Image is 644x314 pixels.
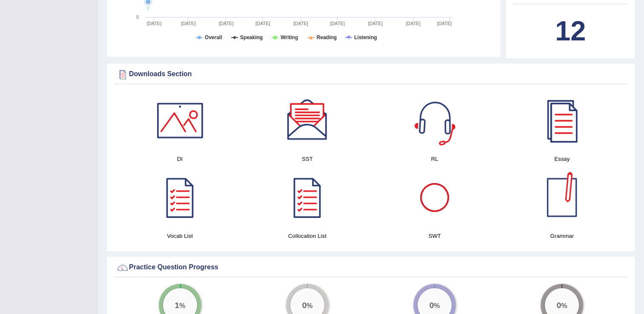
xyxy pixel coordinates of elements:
h4: SWT [375,231,494,240]
h4: SST [248,154,366,163]
tspan: Writing [280,34,298,40]
big: 1 [175,300,179,309]
tspan: [DATE] [181,21,196,26]
div: Practice Question Progress [116,261,626,274]
tspan: Reading [317,34,337,40]
tspan: [DATE] [437,21,452,26]
tspan: [DATE] [406,21,421,26]
tspan: Listening [354,34,377,40]
tspan: Speaking [240,34,263,40]
h4: RL [375,154,494,163]
tspan: Overall [205,34,222,40]
big: 0 [557,300,561,309]
h4: Vocab List [120,231,239,240]
h4: Collocation List [248,231,366,240]
b: 12 [555,15,586,46]
tspan: [DATE] [147,21,162,26]
tspan: [DATE] [368,21,383,26]
tspan: [DATE] [330,21,345,26]
big: 0 [429,300,434,309]
big: 0 [302,300,306,309]
div: Downloads Section [116,68,626,81]
tspan: [DATE] [255,21,270,26]
h4: Grammar [503,231,621,240]
h4: Essay [503,154,621,163]
h4: DI [120,154,239,163]
tspan: [DATE] [219,21,234,26]
tspan: [DATE] [293,21,308,26]
text: 0 [136,14,139,20]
